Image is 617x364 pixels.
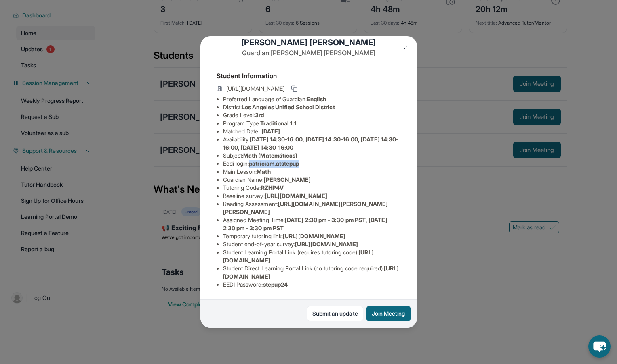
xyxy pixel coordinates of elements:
[242,104,335,110] span: Los Angeles Unified School District
[223,232,401,240] li: Temporary tutoring link :
[249,160,299,167] span: patriciam.atstepup
[307,96,326,102] span: English
[223,95,401,103] li: Preferred Language of Guardian:
[223,240,401,248] li: Student end-of-year survey :
[223,248,401,264] li: Student Learning Portal Link (requires tutoring code) :
[217,48,401,58] p: Guardian: [PERSON_NAME] [PERSON_NAME]
[257,168,270,175] span: Math
[223,119,401,127] li: Program Type:
[223,111,401,119] li: Grade Level:
[223,216,387,231] span: [DATE] 2:30 pm - 3:30 pm PST, [DATE] 2:30 pm - 3:30 pm PST
[217,71,401,81] h4: Student Information
[223,216,401,232] li: Assigned Meeting Time :
[223,135,401,152] li: Availability:
[223,160,401,168] li: Eedi login :
[223,281,401,289] li: EEDI Password :
[261,184,284,191] span: RZHP4V
[366,306,411,321] button: Join Meeting
[260,120,297,127] span: Traditional 1:1
[261,128,280,135] span: [DATE]
[223,136,399,151] span: [DATE] 14:30-16:00, [DATE] 14:30-16:00, [DATE] 14:30-16:00, [DATE] 14:30-16:00
[588,335,611,358] button: chat-button
[223,184,401,192] li: Tutoring Code :
[223,103,401,111] li: District:
[223,192,401,200] li: Baseline survey :
[295,241,358,248] span: [URL][DOMAIN_NAME]
[289,84,299,94] button: Copy link
[263,281,288,288] span: stepup24
[264,176,311,183] span: [PERSON_NAME]
[223,264,401,281] li: Student Direct Learning Portal Link (no tutoring code required) :
[283,233,345,239] span: [URL][DOMAIN_NAME]
[307,306,363,321] a: Submit an update
[223,152,401,160] li: Subject :
[223,176,401,184] li: Guardian Name :
[243,152,297,159] span: Math (Matemáticas)
[223,168,401,176] li: Main Lesson :
[226,85,284,93] span: [URL][DOMAIN_NAME]
[223,200,401,216] li: Reading Assessment :
[223,127,401,135] li: Matched Date:
[223,200,388,215] span: [URL][DOMAIN_NAME][PERSON_NAME][PERSON_NAME]
[217,37,401,48] h1: [PERSON_NAME] [PERSON_NAME]
[402,45,408,52] img: Close Icon
[265,192,327,199] span: [URL][DOMAIN_NAME]
[255,112,264,119] span: 3rd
